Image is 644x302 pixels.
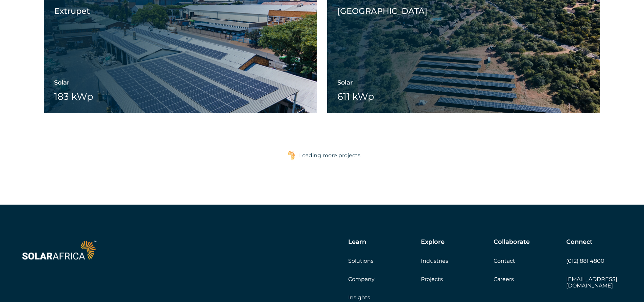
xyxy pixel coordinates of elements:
[299,149,360,162] div: Loading more projects
[348,258,374,264] a: Solutions
[421,258,448,264] a: Industries
[494,238,530,246] h5: Collaborate
[348,238,366,246] h5: Learn
[566,258,604,264] a: (012) 881 4800
[348,294,370,301] a: Insights
[494,258,515,264] a: Contact
[287,150,296,161] img: Africa.png
[421,238,445,246] h5: Explore
[566,238,593,246] h5: Connect
[494,276,514,282] a: Careers
[566,276,617,289] a: [EMAIL_ADDRESS][DOMAIN_NAME]
[348,276,375,282] a: Company
[421,276,443,282] a: Projects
